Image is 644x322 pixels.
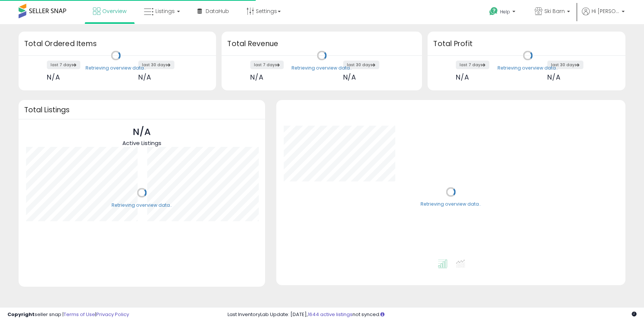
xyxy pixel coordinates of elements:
[96,311,129,318] a: Privacy Policy
[102,7,126,15] span: Overview
[498,65,558,71] div: Retrieving overview data..
[582,7,625,24] a: Hi [PERSON_NAME]
[489,7,498,16] i: Get Help
[7,311,35,318] strong: Copyright
[292,65,352,71] div: Retrieving overview data..
[64,311,95,318] a: Terms of Use
[7,311,129,318] div: seller snap | |
[500,9,510,15] span: Help
[544,7,565,15] span: Ski Barn
[380,312,384,317] i: Click here to read more about un-synced listings.
[483,1,523,24] a: Help
[421,201,481,208] div: Retrieving overview data..
[86,65,146,71] div: Retrieving overview data..
[206,7,229,15] span: DataHub
[592,7,619,15] span: Hi [PERSON_NAME]
[112,202,172,209] div: Retrieving overview data..
[155,7,175,15] span: Listings
[308,311,352,318] a: 1644 active listings
[228,311,637,318] div: Last InventoryLab Update: [DATE], not synced.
